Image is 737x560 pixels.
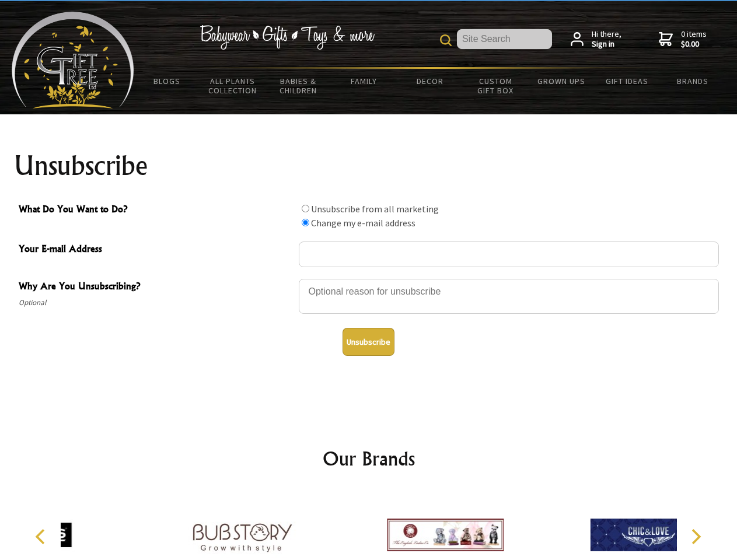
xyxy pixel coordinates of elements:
a: All Plants Collection [200,69,266,103]
button: Unsubscribe [343,328,394,356]
button: Next [683,524,708,549]
span: Optional [19,296,293,310]
h1: Unsubscribe [14,152,724,180]
a: Custom Gift Box [463,69,529,103]
a: Gift Ideas [594,69,660,93]
h2: Our Brands [23,444,714,473]
input: Site Search [457,29,552,49]
a: Grown Ups [528,69,594,93]
span: Why Are You Unsubscribing? [19,279,293,296]
span: Hi there, [592,29,621,50]
button: Previous [29,524,55,549]
a: Family [331,69,397,93]
img: Babywear - Gifts - Toys & more [200,25,375,50]
a: BLOGS [134,69,200,93]
span: 0 items [681,29,707,50]
input: What Do You Want to Do? [302,219,309,226]
img: product search [440,34,452,46]
span: What Do You Want to Do? [19,202,293,219]
a: Babies & Children [266,69,331,103]
a: Hi there,Sign in [571,29,621,50]
input: Your E-mail Address [299,242,719,267]
a: Brands [660,69,726,93]
strong: $0.00 [681,39,707,50]
a: Decor [397,69,463,93]
label: Unsubscribe from all marketing [311,203,439,215]
strong: Sign in [592,39,621,50]
textarea: Why Are You Unsubscribing? [299,279,719,314]
span: Your E-mail Address [19,242,293,258]
label: Change my e-mail address [311,217,415,229]
input: What Do You Want to Do? [302,205,309,212]
img: Babyware - Gifts - Toys and more... [12,12,134,108]
a: 0 items$0.00 [659,29,707,50]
